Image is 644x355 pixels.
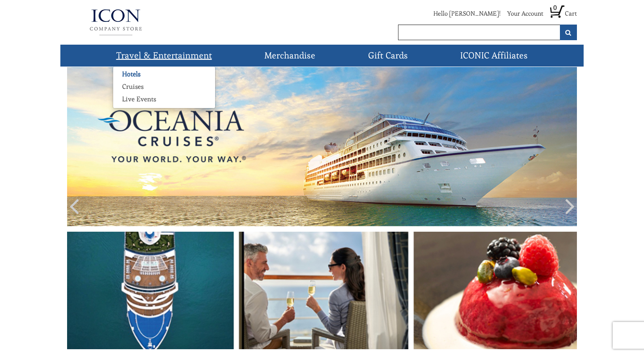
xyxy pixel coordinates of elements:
a: Your Account [507,9,543,17]
a: Live Events [113,95,165,104]
a: Merchandise [261,45,319,67]
a: Hotels [113,70,149,79]
a: Gift Cards [364,45,411,67]
img: Oceania [67,67,577,349]
a: Cruises [113,82,153,91]
li: Hello [PERSON_NAME]! [427,9,500,22]
a: 0 Cart [550,9,577,17]
a: Travel & Entertainment [113,45,216,67]
a: ICONIC Affiliates [457,45,531,67]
